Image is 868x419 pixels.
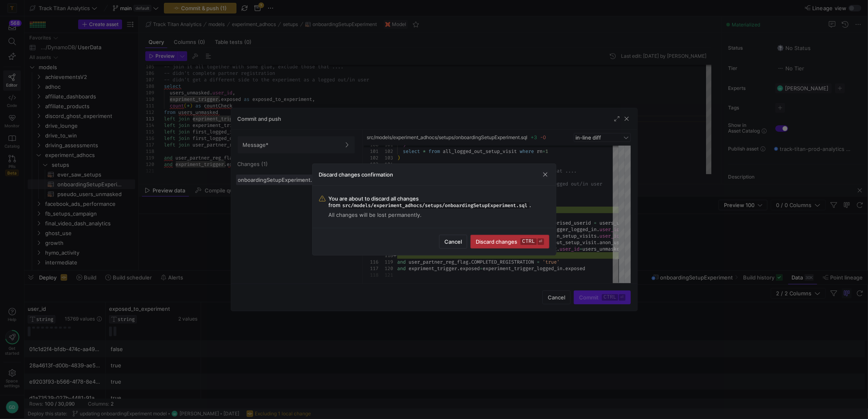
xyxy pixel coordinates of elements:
span: Cancel [444,238,462,245]
h3: Discard changes confirmation [319,171,394,178]
button: Discard changesctrl⏎ [470,235,549,249]
span: src/models/experiment_adhocs/setups/onboardingSetupExperiment.sql [341,201,530,209]
kbd: ⏎ [538,238,544,245]
kbd: ctrl [520,238,536,245]
span: Discard changes [476,238,544,245]
span: You are about to discard all changes from . [329,195,549,208]
button: Cancel [439,235,467,249]
span: All changes will be lost permanently. [329,212,549,218]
